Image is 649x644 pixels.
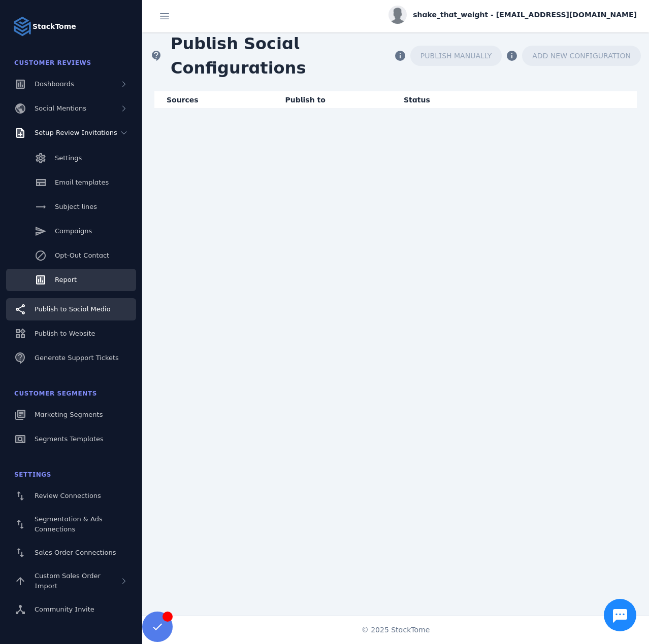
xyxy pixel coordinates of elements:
span: shake_that_weight - [EMAIL_ADDRESS][DOMAIN_NAME] [413,10,637,20]
span: Segments Templates [35,435,104,443]
span: Settings [14,471,51,478]
span: Customer Reviews [14,59,91,66]
span: Sales Order Connections [35,549,116,556]
span: © 2025 StackTome [362,625,430,635]
mat-header-cell: Publish to [277,91,396,109]
img: Logo image [12,16,33,37]
a: Segments Templates [6,428,136,450]
a: Email templates [6,171,136,194]
img: profile.jpg [388,6,407,24]
span: Publish to Social Media [35,305,111,313]
span: Customer Segments [14,390,97,397]
mat-header-cell: Sources [154,91,277,109]
a: Opt-Out Contact [6,244,136,267]
span: Publish Social Configurations [163,23,394,88]
span: Generate Support Tickets [35,354,119,362]
span: Subject lines [55,203,97,210]
span: Social Mentions [35,104,86,112]
a: Subject lines [6,196,136,218]
span: Report [55,276,77,283]
mat-icon: contact_support [150,50,163,62]
a: Campaigns [6,220,136,242]
a: Community Invite [6,598,136,621]
span: Opt-Out Contact [55,252,109,259]
a: Report [6,269,136,291]
a: Sales Order Connections [6,542,136,564]
a: Settings [6,147,136,169]
span: Settings [55,154,82,162]
a: Marketing Segments [6,404,136,426]
mat-header-cell: Status [396,91,514,109]
span: Community Invite [35,605,94,613]
span: Segmentation & Ads Connections [35,515,103,533]
a: Review Connections [6,485,136,507]
a: Publish to Website [6,323,136,345]
button: shake_that_weight - [EMAIL_ADDRESS][DOMAIN_NAME] [388,6,637,24]
span: Dashboards [35,80,74,88]
strong: StackTome [33,21,76,32]
span: Email templates [55,178,109,186]
mat-icon: info [506,50,518,62]
a: Segmentation & Ads Connections [6,509,136,540]
span: Review Connections [35,492,101,499]
span: Marketing Segments [35,411,103,418]
mat-icon: info [394,50,406,62]
a: Generate Support Tickets [6,347,136,369]
span: Custom Sales Order Import [35,572,101,590]
span: Publish to Website [35,330,95,337]
span: Campaigns [55,227,92,235]
a: Publish to Social Media [6,298,136,320]
span: Setup Review Invitations [35,129,117,136]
